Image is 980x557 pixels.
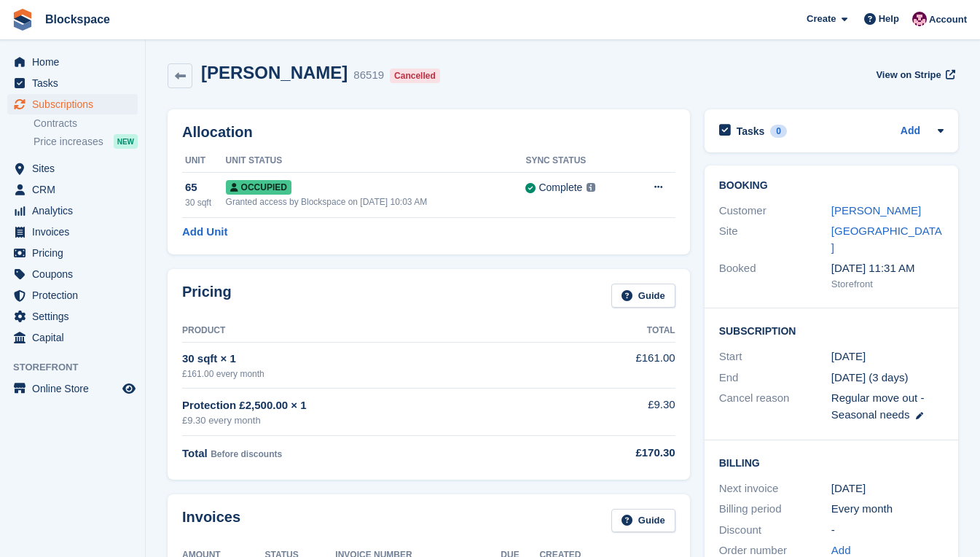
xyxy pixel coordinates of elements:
[719,260,831,291] div: Booked
[32,52,119,72] span: Home
[719,480,831,497] div: Next invoice
[556,319,675,343] th: Total
[556,389,675,436] td: £9.30
[7,285,138,305] a: menu
[556,445,675,461] div: £170.30
[32,327,119,348] span: Capital
[719,203,831,219] div: Customer
[7,327,138,348] a: menu
[182,397,556,414] div: Protection £2,500.00 × 1
[611,509,675,533] a: Guide
[182,509,240,533] h2: Invoices
[831,522,944,539] div: -
[719,223,831,256] div: Site
[114,134,138,149] div: NEW
[737,125,765,138] h2: Tasks
[32,243,119,263] span: Pricing
[182,367,556,381] div: £161.00 every month
[32,200,119,221] span: Analytics
[831,501,944,518] div: Every month
[7,243,138,263] a: menu
[876,68,941,82] span: View on Stripe
[7,306,138,327] a: menu
[719,501,831,518] div: Billing period
[182,149,226,173] th: Unit
[353,67,384,84] div: 86519
[7,52,138,72] a: menu
[879,12,899,26] span: Help
[7,378,138,399] a: menu
[211,449,282,459] span: Before discounts
[34,117,138,131] a: Contracts
[538,180,582,195] div: Complete
[831,260,944,277] div: [DATE] 11:31 AM
[226,149,526,173] th: Unit Status
[13,360,145,375] span: Storefront
[12,9,34,31] img: stora-icon-8386f47178a22dfd0bd8f6a31ec36ba5ce8667c1dd55bd0f319d3a0aa187defe.svg
[719,390,831,423] div: Cancel reason
[182,124,675,141] h2: Allocation
[182,224,227,241] a: Add Unit
[201,63,348,82] h2: [PERSON_NAME]
[39,7,116,31] a: Blockspace
[719,455,944,470] h2: Billing
[831,277,944,292] div: Storefront
[7,200,138,221] a: menu
[611,284,675,308] a: Guide
[7,73,138,93] a: menu
[7,264,138,284] a: menu
[32,158,119,179] span: Sites
[719,522,831,539] div: Discount
[556,342,675,388] td: £161.00
[182,284,232,308] h2: Pricing
[831,348,866,365] time: 2025-06-05 00:00:00 UTC
[719,323,944,338] h2: Subscription
[7,222,138,242] a: menu
[32,306,119,327] span: Settings
[587,183,595,192] img: icon-info-grey-7440780725fd019a000dd9b08b2336e03edf1995a4989e88bcd33f0948082b44.svg
[32,94,119,114] span: Subscriptions
[390,69,440,83] div: Cancelled
[525,149,630,173] th: Sync Status
[226,195,526,209] div: Granted access by Blockspace on [DATE] 10:03 AM
[719,370,831,386] div: End
[32,73,119,93] span: Tasks
[120,380,138,397] a: Preview store
[185,179,226,196] div: 65
[32,179,119,200] span: CRM
[32,222,119,242] span: Invoices
[870,63,958,87] a: View on Stripe
[831,392,925,421] span: Regular move out - Seasonal needs
[719,348,831,365] div: Start
[901,123,920,140] a: Add
[831,371,909,383] span: [DATE] (3 days)
[7,94,138,114] a: menu
[182,413,556,428] div: £9.30 every month
[32,285,119,305] span: Protection
[182,319,556,343] th: Product
[32,264,119,284] span: Coupons
[719,180,944,192] h2: Booking
[831,480,944,497] div: [DATE]
[831,225,942,254] a: [GEOGRAPHIC_DATA]
[182,351,556,367] div: 30 sqft × 1
[32,378,119,399] span: Online Store
[185,196,226,209] div: 30 sqft
[182,447,208,459] span: Total
[770,125,787,138] div: 0
[929,12,967,27] span: Account
[34,135,103,149] span: Price increases
[807,12,836,26] span: Create
[831,204,921,217] a: [PERSON_NAME]
[7,158,138,179] a: menu
[912,12,927,26] img: Blockspace
[226,180,291,195] span: Occupied
[34,133,138,149] a: Price increases NEW
[7,179,138,200] a: menu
